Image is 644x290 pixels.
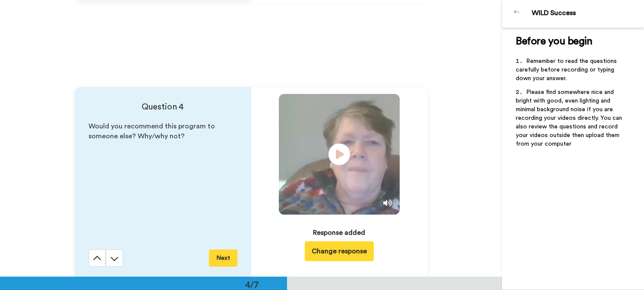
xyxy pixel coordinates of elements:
[516,36,592,47] span: Before you begin
[507,3,527,24] img: Profile Image
[383,199,392,207] img: Mute/Unmute
[516,89,624,147] span: Please find somewhere nice and bright with good, even lighting and minimal background noise if yo...
[88,101,237,113] h4: Question 4
[88,123,217,140] span: Would you recommend this program to someone else? Why/why not?
[313,228,366,238] div: Response added
[305,241,374,261] button: Change response
[532,9,644,17] div: WILD Success
[516,58,619,81] span: Remember to read the questions carefully before recording or typing down your answer.
[209,249,237,267] button: Next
